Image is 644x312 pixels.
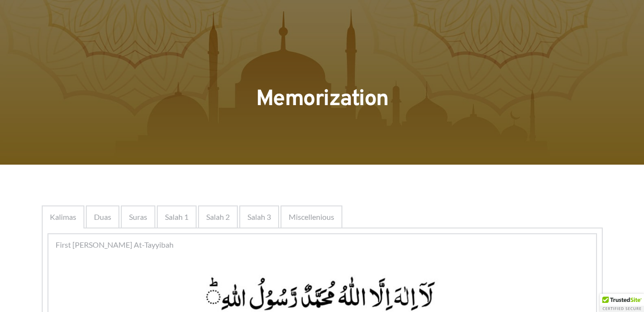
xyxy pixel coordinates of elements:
div: TrustedSite Certified [600,294,644,312]
span: Memorization [256,85,388,114]
span: First [PERSON_NAME] At-Tayyibah [56,239,174,251]
span: Salah 1 [165,211,188,223]
span: Miscellenious [289,211,334,223]
span: Duas [94,211,111,223]
span: Suras [129,211,147,223]
span: Kalimas [50,211,76,223]
span: Salah 3 [247,211,271,223]
span: Salah 2 [206,211,230,223]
